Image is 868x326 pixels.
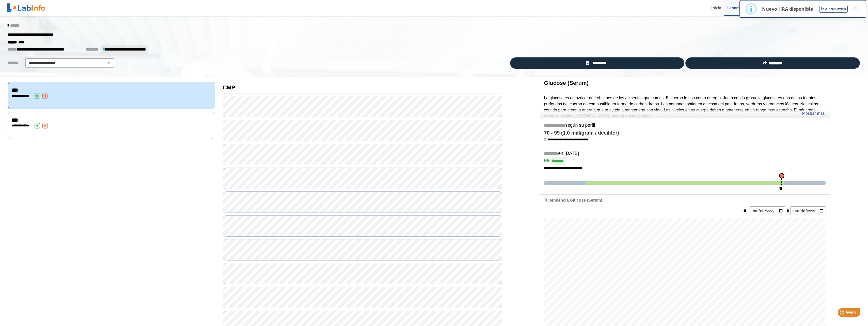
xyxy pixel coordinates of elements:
h5: en [DATE] [544,151,826,157]
p: La glucosa es un azúcar que obtienes de los alimentos que comes. El cuerpo lo usa como energía. J... [544,95,826,119]
p: Nuevo HRA disponible [762,6,813,12]
button: Ir a encuesta [819,5,848,13]
input: mm/dd/yyyy [750,206,785,215]
h5: según su perfil [544,123,826,128]
input: mm/dd/yyyy [790,206,826,215]
div: i [750,4,752,13]
a: Mostrar más [802,110,825,117]
h4: 99 [544,157,826,165]
b: Glucose (Serum) [544,80,589,86]
b: Tu tendencia Glucose (Serum) [544,198,602,202]
iframe: Help widget launcher [823,306,862,320]
h4: 70 - 99 (1.0 milligram / deciliter) [544,130,826,136]
a: [1] [544,137,588,141]
button: Close this dialog [851,3,860,12]
b: CMP [223,84,235,91]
